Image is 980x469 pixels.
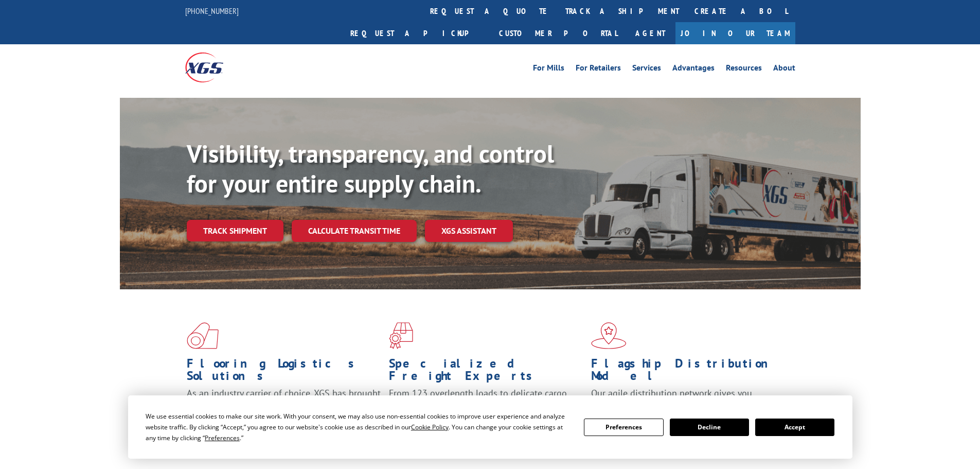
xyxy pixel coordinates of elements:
[128,395,852,459] div: Cookie Consent Prompt
[755,419,834,436] button: Accept
[185,6,239,16] a: [PHONE_NUMBER]
[187,357,381,387] h1: Flooring Logistics Solutions
[672,64,715,75] a: Advantages
[146,411,572,443] div: We use essential cookies to make our site work. With your consent, we may also use non-essential ...
[625,22,675,44] a: Agent
[491,22,625,44] a: Customer Portal
[389,387,583,433] p: From 123 overlength loads to delicate cargo, our experienced staff knows the best way to move you...
[187,322,219,349] img: xgs-icon-total-supply-chain-intelligence-red
[670,419,749,436] button: Decline
[187,220,283,241] a: Track shipment
[187,137,554,199] b: Visibility, transparency, and control for your entire supply chain.
[533,64,564,75] a: For Mills
[632,64,661,75] a: Services
[205,433,240,442] span: Preferences
[292,220,417,242] a: Calculate transit time
[576,64,621,75] a: For Retailers
[343,22,491,44] a: Request a pickup
[389,357,583,387] h1: Specialized Freight Experts
[187,387,381,424] span: As an industry carrier of choice, XGS has brought innovation and dedication to flooring logistics...
[425,220,513,242] a: XGS ASSISTANT
[773,64,795,75] a: About
[389,322,413,349] img: xgs-icon-focused-on-flooring-red
[584,419,663,436] button: Preferences
[591,387,780,411] span: Our agile distribution network gives you nationwide inventory management on demand.
[726,64,762,75] a: Resources
[591,357,786,387] h1: Flagship Distribution Model
[411,423,449,431] span: Cookie Policy
[591,322,627,349] img: xgs-icon-flagship-distribution-model-red
[675,22,795,44] a: Join Our Team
